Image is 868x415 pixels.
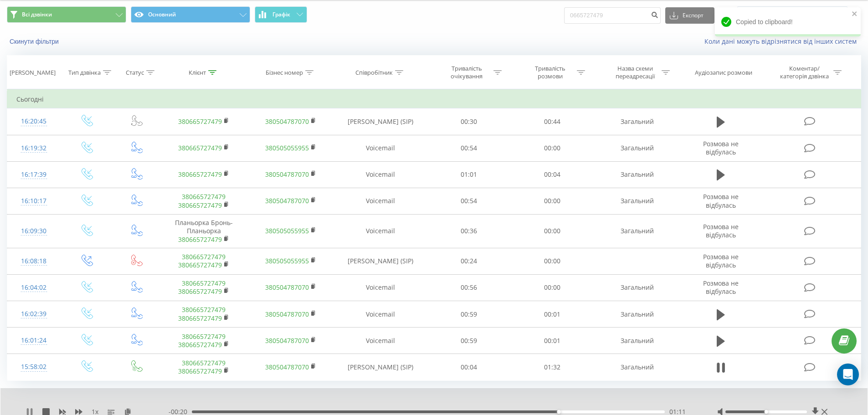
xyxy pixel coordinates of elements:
[265,117,309,126] a: 380504787070
[16,358,51,376] div: 15:58:02
[178,170,222,179] a: 380665727479
[703,279,739,296] span: Розмова не відбулась
[594,135,680,161] td: Загальний
[178,117,222,126] a: 380665727479
[16,192,51,210] div: 16:10:17
[182,305,226,314] a: 380665727479
[22,11,52,18] span: Всі дзвінки
[764,410,768,414] div: Accessibility label
[178,287,222,296] a: 380665727479
[16,332,51,349] div: 16:01:24
[265,336,309,345] a: 380504787070
[265,226,309,235] a: 380505055955
[703,139,739,156] span: Розмова не відбулась
[427,135,511,161] td: 00:54
[511,301,594,328] td: 00:01
[334,301,427,328] td: Voicemail
[511,135,594,161] td: 00:00
[189,69,206,77] div: Клієнт
[16,279,51,297] div: 16:04:02
[427,188,511,214] td: 00:54
[594,354,680,380] td: Загальний
[16,305,51,323] div: 16:02:39
[182,279,226,287] a: 380665727479
[178,314,222,323] a: 380665727479
[178,201,222,210] a: 380665727479
[131,6,250,23] button: Основний
[852,10,858,19] button: close
[68,69,101,77] div: Тип дзвінка
[511,188,594,214] td: 00:00
[511,108,594,135] td: 00:44
[557,410,561,414] div: Accessibility label
[427,215,511,248] td: 00:36
[334,108,427,135] td: [PERSON_NAME] (SIP)
[611,65,659,80] div: Назва схеми переадресації
[265,143,309,152] a: 380505055955
[427,354,511,380] td: 00:04
[16,113,51,130] div: 16:20:45
[182,252,226,261] a: 380665727479
[334,274,427,301] td: Voicemail
[334,248,427,274] td: [PERSON_NAME] (SIP)
[16,222,51,240] div: 16:09:30
[334,215,427,248] td: Voicemail
[665,7,714,24] button: Експорт
[334,354,427,380] td: [PERSON_NAME] (SIP)
[7,90,861,108] td: Сьогодні
[265,256,309,265] a: 380505055955
[178,340,222,349] a: 380665727479
[16,166,51,184] div: 16:17:39
[334,161,427,188] td: Voicemail
[7,6,126,23] button: Всі дзвінки
[594,215,680,248] td: Загальний
[511,328,594,354] td: 00:01
[16,139,51,157] div: 16:19:32
[7,37,63,46] button: Скинути фільтри
[594,108,680,135] td: Загальний
[442,65,491,80] div: Тривалість очікування
[594,274,680,301] td: Загальний
[265,310,309,318] a: 380504787070
[427,161,511,188] td: 01:01
[594,328,680,354] td: Загальний
[594,301,680,328] td: Загальний
[265,363,309,371] a: 380504787070
[182,192,226,201] a: 380665727479
[427,108,511,135] td: 00:30
[704,37,861,46] a: Коли дані можуть відрізнятися вiд інших систем
[594,188,680,214] td: Загальний
[160,215,247,248] td: Планьорка Бронь-Планьорка
[178,143,222,152] a: 380665727479
[594,161,680,188] td: Загальний
[334,188,427,214] td: Voicemail
[16,252,51,270] div: 16:08:18
[703,192,739,209] span: Розмова не відбулась
[266,69,303,77] div: Бізнес номер
[511,161,594,188] td: 00:04
[427,274,511,301] td: 00:56
[427,328,511,354] td: 00:59
[511,248,594,274] td: 00:00
[703,252,739,269] span: Розмова не відбулась
[255,6,307,23] button: Графік
[178,261,222,269] a: 380665727479
[334,135,427,161] td: Voicemail
[178,367,222,375] a: 380665727479
[265,196,309,205] a: 380504787070
[526,65,575,80] div: Тривалість розмови
[703,222,739,239] span: Розмова не відбулась
[334,328,427,354] td: Voicemail
[511,354,594,380] td: 01:32
[427,248,511,274] td: 00:24
[265,170,309,179] a: 380504787070
[511,274,594,301] td: 00:00
[182,332,226,341] a: 380665727479
[126,69,144,77] div: Статус
[695,69,752,77] div: Аудіозапис розмови
[265,283,309,292] a: 380504787070
[178,235,222,244] a: 380665727479
[715,7,861,36] div: Copied to clipboard!
[511,215,594,248] td: 00:00
[182,359,226,367] a: 380665727479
